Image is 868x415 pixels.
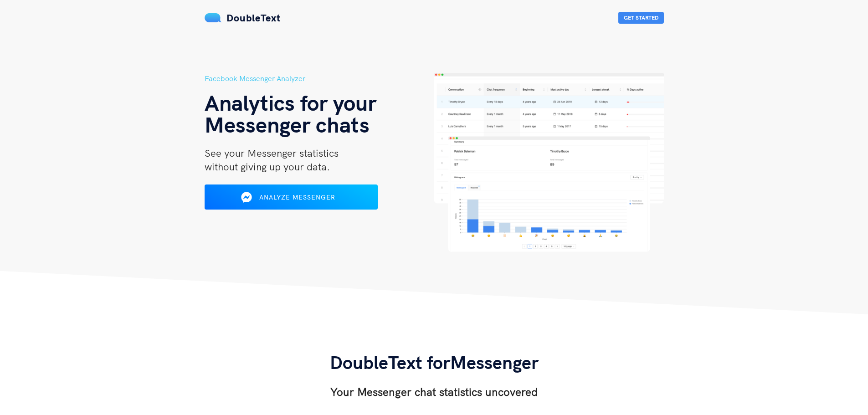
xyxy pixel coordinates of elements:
h3: Your Messenger chat statistics uncovered [330,384,539,399]
img: mS3x8y1f88AAAAABJRU5ErkJggg== [205,13,222,22]
span: DoubleText for Messenger [330,351,539,374]
span: without giving up your data. [205,160,330,173]
a: DoubleText [205,11,281,24]
span: Analyze Messenger [259,193,335,201]
span: DoubleText [226,11,281,24]
h5: Facebook Messenger Analyzer [205,73,434,84]
span: See your Messenger statistics [205,147,339,159]
button: Analyze Messenger [205,184,378,210]
span: Analytics for your [205,89,376,116]
button: Get Started [618,12,664,24]
span: Messenger chats [205,111,370,138]
img: hero [434,73,664,252]
a: Analyze Messenger [205,196,378,205]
